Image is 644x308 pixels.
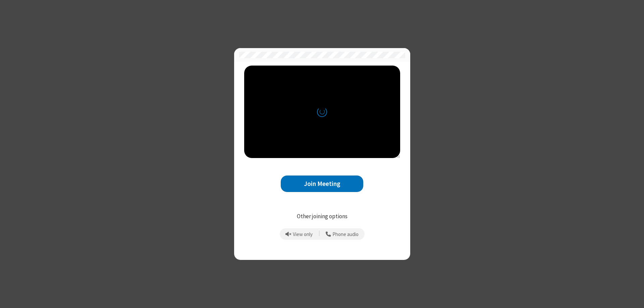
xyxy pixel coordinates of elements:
p: Other joining options [244,212,400,221]
button: Use your phone for mic and speaker while you view the meeting on this device. [323,228,361,240]
button: Join Meeting [281,176,363,192]
span: | [319,229,320,239]
button: Prevent echo when there is already an active mic and speaker in the room. [283,228,315,240]
span: View only [293,232,313,237]
span: Phone audio [332,232,359,237]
